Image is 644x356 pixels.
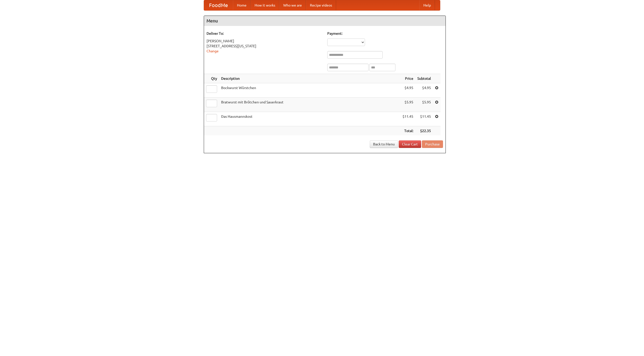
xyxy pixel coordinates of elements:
[422,140,443,148] button: Purchase
[415,74,433,83] th: Subtotal
[415,126,433,136] th: $22.35
[400,126,415,136] th: Total:
[306,0,336,10] a: Recipe videos
[207,38,322,44] div: [PERSON_NAME]
[400,112,415,126] td: $11.45
[327,31,443,36] h5: Payment:
[415,112,433,126] td: $11.45
[219,98,400,112] td: Bratwurst mit Brötchen und Sauerkraut
[370,140,398,148] a: Back to Menu
[219,112,400,126] td: Das Hausmannskost
[251,0,279,10] a: How it works
[419,0,435,10] a: Help
[415,83,433,98] td: $4.95
[415,98,433,112] td: $5.95
[400,83,415,98] td: $4.95
[204,0,233,10] a: FoodMe
[400,98,415,112] td: $5.95
[399,140,421,148] a: Clear Cart
[233,0,251,10] a: Home
[219,83,400,98] td: Bockwurst Würstchen
[204,74,219,83] th: Qty
[219,74,400,83] th: Description
[207,44,322,49] div: [STREET_ADDRESS][US_STATE]
[207,49,219,53] a: Change
[207,31,322,36] h5: Deliver To:
[400,74,415,83] th: Price
[204,16,446,26] h4: Menu
[279,0,306,10] a: Who we are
